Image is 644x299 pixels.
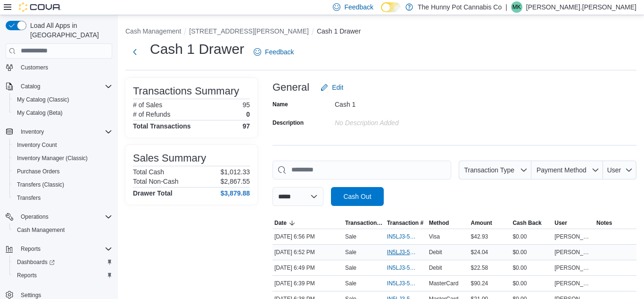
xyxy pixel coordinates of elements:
[17,126,112,137] span: Inventory
[272,231,343,242] div: [DATE] 6:56 PM
[17,168,60,175] span: Purchase Orders
[21,83,40,90] span: Catalog
[13,224,112,236] span: Cash Management
[265,47,294,57] span: Feedback
[9,256,116,269] a: Dashboards
[17,154,88,162] span: Inventory Manager (Classic)
[596,219,612,227] span: Notes
[21,213,49,221] span: Operations
[242,101,250,109] p: 95
[133,85,239,97] h3: Transactions Summary
[21,64,48,71] span: Customers
[511,1,522,13] div: Malcolm King.McGowan
[429,219,449,227] span: Method
[133,122,191,130] h4: Total Transactions
[13,107,66,119] a: My Catalog (Beta)
[331,187,384,206] button: Cash Out
[133,178,179,185] h6: Total Non-Cash
[125,43,144,61] button: Next
[272,262,343,273] div: [DATE] 6:49 PM
[13,224,68,236] a: Cash Management
[133,101,162,109] h6: # of Sales
[17,81,112,92] span: Catalog
[9,269,116,282] button: Reports
[17,258,55,266] span: Dashboards
[13,179,68,190] a: Transfers (Classic)
[221,178,250,185] p: $2,867.55
[9,106,116,120] button: My Catalog (Beta)
[387,278,425,289] button: IN5LJ3-5950196
[13,256,112,268] span: Dashboards
[345,233,356,240] p: Sale
[512,1,521,13] span: MK
[17,81,44,92] button: Catalog
[250,43,297,61] a: Feedback
[345,248,356,256] p: Sale
[13,107,112,119] span: My Catalog (Beta)
[272,278,343,289] div: [DATE] 6:39 PM
[13,166,64,177] a: Purchase Orders
[464,166,514,174] span: Transaction Type
[13,94,112,105] span: My Catalog (Classic)
[317,27,361,35] button: Cash 1 Drawer
[246,111,250,118] p: 0
[13,153,91,164] a: Inventory Manager (Classic)
[272,82,309,93] h3: General
[511,247,553,258] div: $0.00
[471,248,488,256] span: $24.04
[133,168,164,176] h6: Total Cash
[335,115,461,127] div: No Description added
[17,211,52,222] button: Operations
[345,219,383,227] span: Transaction Type
[9,223,116,237] button: Cash Management
[387,280,416,287] span: IN5LJ3-5950196
[17,181,64,188] span: Transfers (Classic)
[242,122,250,130] h4: 97
[13,139,112,151] span: Inventory Count
[471,280,488,287] span: $90.24
[13,192,44,204] a: Transfers
[17,243,44,255] button: Reports
[429,233,440,240] span: Visa
[343,217,385,229] button: Transaction Type
[505,1,507,13] p: |
[2,80,116,93] button: Catalog
[9,178,116,191] button: Transfers (Classic)
[26,21,112,40] span: Load All Apps in [GEOGRAPHIC_DATA]
[344,2,373,12] span: Feedback
[537,166,586,174] span: Payment Method
[21,128,44,136] span: Inventory
[553,217,594,229] button: User
[332,83,343,92] span: Edit
[387,247,425,258] button: IN5LJ3-5950326
[2,242,116,256] button: Reports
[381,2,401,12] input: Dark Mode
[554,219,567,227] span: User
[17,211,112,222] span: Operations
[511,278,553,289] div: $0.00
[13,166,112,177] span: Purchase Orders
[13,153,112,164] span: Inventory Manager (Classic)
[13,256,58,268] a: Dashboards
[511,217,553,229] button: Cash Back
[345,280,356,287] p: Sale
[9,152,116,165] button: Inventory Manager (Classic)
[133,153,206,164] h3: Sales Summary
[531,161,603,179] button: Payment Method
[17,272,37,279] span: Reports
[554,233,593,240] span: [PERSON_NAME].[PERSON_NAME]
[387,264,416,272] span: IN5LJ3-5950296
[125,27,181,35] button: Cash Management
[9,165,116,178] button: Purchase Orders
[511,231,553,242] div: $0.00
[17,96,69,103] span: My Catalog (Classic)
[221,189,250,197] h4: $3,879.88
[13,139,61,151] a: Inventory Count
[554,264,593,272] span: [PERSON_NAME].[PERSON_NAME]
[343,192,371,201] span: Cash Out
[21,245,41,253] span: Reports
[125,26,636,38] nav: An example of EuiBreadcrumbs
[511,262,553,273] div: $0.00
[13,192,112,204] span: Transfers
[459,161,531,179] button: Transaction Type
